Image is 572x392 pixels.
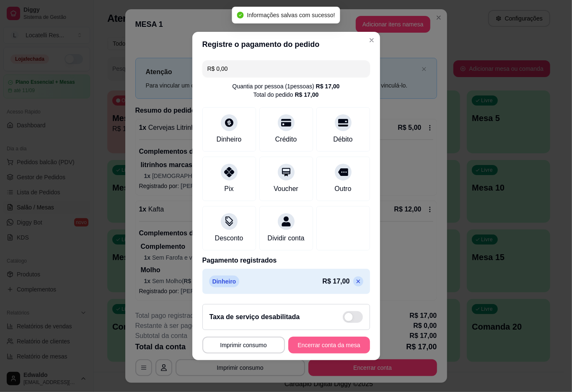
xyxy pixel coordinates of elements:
button: Close [365,34,378,47]
div: Débito [333,134,352,144]
header: Registre o pagamento do pedido [192,32,380,57]
button: Encerrar conta da mesa [288,337,370,353]
div: Crédito [275,134,297,144]
div: Outro [334,184,351,194]
div: Dividir conta [267,233,304,243]
div: Quantia por pessoa ( 1 pessoas) [232,82,339,90]
div: R$ 17,00 [295,90,319,99]
h2: Taxa de serviço desabilitada [210,312,300,322]
div: Total do pedido [254,90,319,99]
div: R$ 17,00 [316,82,340,90]
div: Desconto [215,233,243,243]
input: Ex.: hambúrguer de cordeiro [207,60,365,77]
p: R$ 17,00 [323,276,350,286]
div: Voucher [274,184,298,194]
button: Imprimir consumo [202,337,285,353]
div: Pix [224,184,233,194]
span: Informações salvas com sucesso! [247,12,335,18]
div: Dinheiro [217,134,242,144]
p: Pagamento registrados [202,255,370,266]
span: check-circle [237,12,243,18]
p: Dinheiro [209,276,240,287]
